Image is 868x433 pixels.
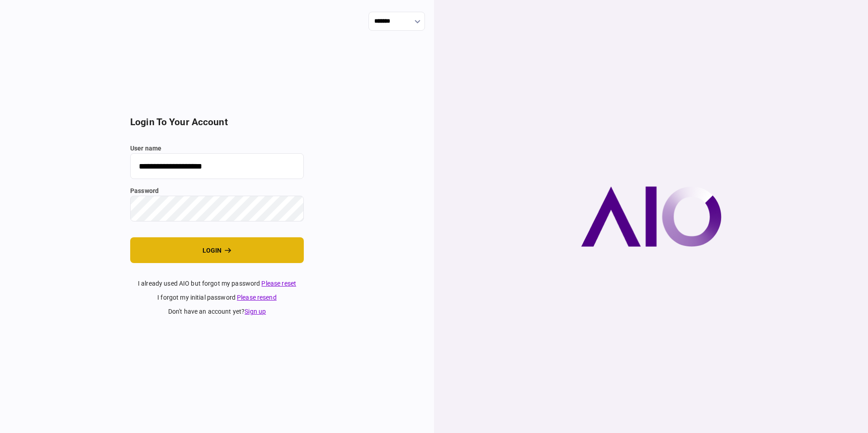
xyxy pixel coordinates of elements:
[130,186,304,196] label: password
[581,186,722,247] img: AIO company logo
[130,307,304,316] div: don't have an account yet ?
[130,293,304,302] div: I forgot my initial password
[130,196,304,221] input: password
[130,153,304,179] input: user name
[130,279,304,288] div: I already used AIO but forgot my password
[130,237,304,263] button: login
[130,117,304,128] h2: login to your account
[245,308,266,315] a: Sign up
[130,144,304,153] label: user name
[261,280,296,287] a: Please reset
[368,12,425,31] input: show language options
[237,294,277,301] a: Please resend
